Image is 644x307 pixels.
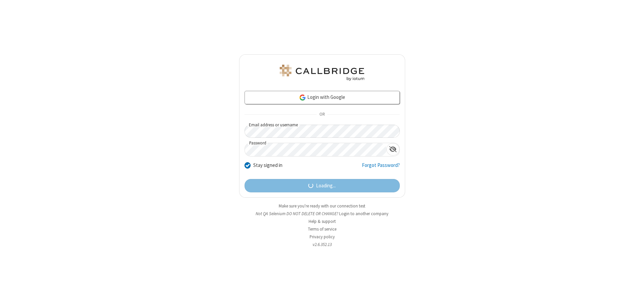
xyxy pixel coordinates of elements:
a: Help & support [309,219,336,224]
button: Login to another company [339,210,388,217]
div: Show password [386,143,399,156]
input: Password [245,143,386,156]
img: google-icon.png [299,94,306,101]
a: Login with Google [245,91,400,104]
iframe: Chat [627,290,639,302]
input: Email address or username [245,125,400,138]
li: Not QA Selenium DO NOT DELETE OR CHANGE? [239,210,405,217]
a: Make sure you're ready with our connection test [279,203,365,209]
li: v2.6.352.13 [239,241,405,248]
label: Stay signed in [253,162,282,169]
a: Terms of service [308,226,336,232]
button: Loading... [245,179,400,192]
span: OR [317,110,327,119]
a: Privacy policy [310,234,335,240]
span: Loading... [316,182,336,190]
img: QA Selenium DO NOT DELETE OR CHANGE [278,65,366,81]
a: Forgot Password? [362,162,400,174]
